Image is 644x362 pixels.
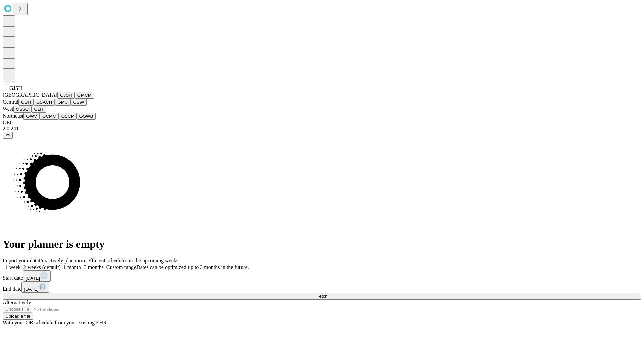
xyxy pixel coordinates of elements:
[39,258,180,263] span: Proactively plan more efficient schedules in the upcoming weeks.
[106,264,136,270] span: Custom range
[63,264,81,270] span: 1 month
[3,282,641,293] div: End date
[9,85,22,91] span: GJSH
[71,99,87,106] button: OSW
[3,92,57,98] span: [GEOGRAPHIC_DATA]
[3,99,18,105] span: Central
[136,264,249,270] span: Dates can be optimized up to 3 months in the future.
[59,113,77,120] button: OSCP
[40,113,59,120] button: GCMC
[3,270,641,282] div: Start date
[57,92,75,99] button: GJSH
[75,92,94,99] button: GMCM
[5,264,21,270] span: 1 week
[5,133,10,138] span: @
[77,113,96,120] button: GSWB
[3,238,641,250] h1: Your planner is empty
[84,264,104,270] span: 3 months
[21,282,49,293] button: [DATE]
[23,264,61,270] span: 2 weeks (default)
[24,287,38,292] span: [DATE]
[3,293,641,300] button: Fetch
[18,99,34,106] button: GBH
[3,300,31,305] span: Alternatively
[3,313,33,320] button: Upload a file
[31,106,46,113] button: GLH
[26,276,40,281] span: [DATE]
[23,113,40,120] button: GWV
[3,258,39,263] span: Import your data
[3,106,13,112] span: West
[55,99,70,106] button: GMC
[3,126,641,132] div: 2.0.241
[316,294,327,299] span: Fetch
[3,132,13,139] button: @
[13,106,32,113] button: OSSC
[3,320,107,325] span: With your OR schedule from your existing EHR
[3,120,641,126] div: GEI
[23,270,51,282] button: [DATE]
[34,99,55,106] button: GSACH
[3,113,23,119] span: Northeast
